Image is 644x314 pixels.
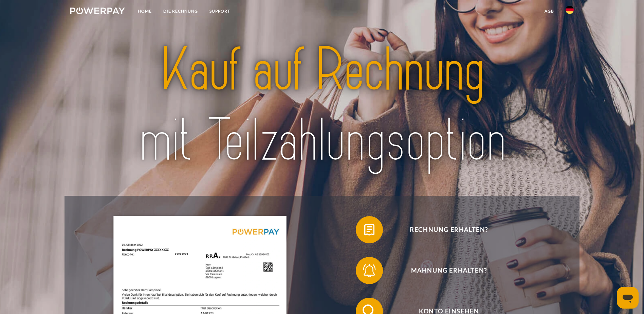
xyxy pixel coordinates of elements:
[356,216,532,243] button: Rechnung erhalten?
[361,221,378,238] img: qb_bill.svg
[566,6,574,14] img: de
[158,5,204,17] a: DIE RECHNUNG
[539,5,560,17] a: agb
[366,216,532,243] span: Rechnung erhalten?
[366,257,532,284] span: Mahnung erhalten?
[204,5,236,17] a: SUPPORT
[356,257,532,284] button: Mahnung erhalten?
[70,7,125,14] img: logo-powerpay-white.svg
[132,5,158,17] a: Home
[361,262,378,279] img: qb_bell.svg
[95,31,549,179] img: title-powerpay_de.svg
[617,287,639,309] iframe: Schaltfläche zum Öffnen des Messaging-Fensters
